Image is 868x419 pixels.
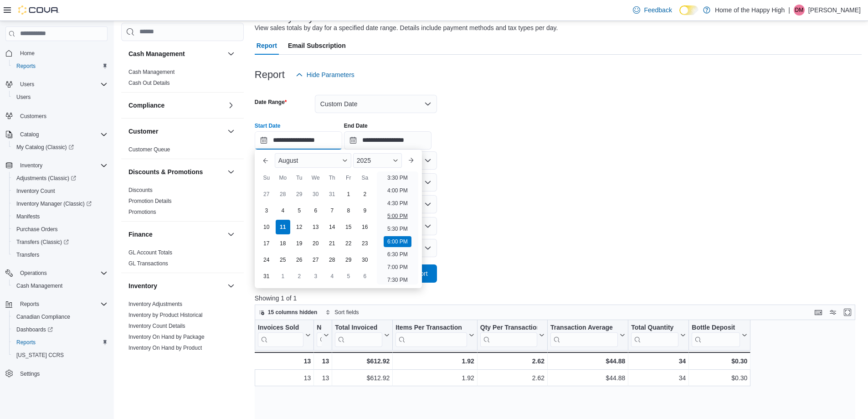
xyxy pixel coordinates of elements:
[353,153,402,168] div: Button. Open the year selector. 2025 is currently selected.
[276,203,290,218] div: day-4
[16,129,42,140] button: Catalog
[395,356,474,367] div: 1.92
[16,299,43,310] button: Reports
[715,5,785,16] p: Home of the Happy High
[13,324,56,335] a: Dashboards
[128,79,170,87] span: Cash Out Details
[317,324,322,332] div: Net Sold
[341,269,356,284] div: day-5
[358,187,372,202] div: day-2
[258,324,303,347] div: Invoices Sold
[258,153,273,168] button: Previous Month
[424,179,431,186] button: Open list of options
[259,220,274,234] div: day-10
[480,324,537,332] div: Qty Per Transaction
[128,323,185,329] a: Inventory Count Details
[13,224,62,235] a: Purchase Orders
[16,268,51,279] button: Operations
[307,70,354,79] span: Hide Parameters
[259,269,274,284] div: day-31
[16,368,108,379] span: Settings
[128,146,170,153] span: Customer Queue
[16,111,50,122] a: Customers
[480,372,544,383] div: 2.62
[2,367,111,380] button: Settings
[9,323,111,336] a: Dashboards
[128,281,157,290] h3: Inventory
[2,47,111,60] button: Home
[395,324,467,347] div: Items Per Transaction
[395,372,474,383] div: 1.92
[308,236,323,251] div: day-20
[13,350,108,361] span: Washington CCRS
[13,198,108,209] span: Inventory Manager (Classic)
[9,279,111,292] button: Cash Management
[317,324,329,347] button: Net Sold
[16,299,108,310] span: Reports
[9,185,111,197] button: Inventory Count
[13,224,108,235] span: Purchase Orders
[631,324,678,332] div: Total Quantity
[341,203,356,218] div: day-8
[358,236,372,251] div: day-23
[813,307,824,318] button: Keyboard shortcuts
[13,173,80,184] a: Adjustments (Classic)
[631,324,678,347] div: Total Quantity
[268,309,318,316] span: 15 columns hidden
[276,253,290,267] div: day-25
[20,50,35,57] span: Home
[317,372,329,383] div: 13
[128,334,205,340] a: Inventory On Hand by Package
[788,5,790,16] p: |
[2,128,111,141] button: Catalog
[13,186,59,197] a: Inventory Count
[259,236,274,251] div: day-17
[325,203,339,218] div: day-7
[335,372,390,383] div: $612.92
[292,269,307,284] div: day-2
[9,310,111,323] button: Canadian Compliance
[308,171,323,185] div: We
[128,69,175,75] a: Cash Management
[16,187,55,195] span: Inventory Count
[128,281,224,290] button: Inventory
[128,209,156,215] a: Promotions
[128,68,175,76] span: Cash Management
[128,80,170,86] a: Cash Out Details
[9,141,111,154] a: My Catalog (Classic)
[13,337,108,348] span: Reports
[679,5,699,15] input: Dark Mode
[16,282,62,290] span: Cash Management
[341,253,356,267] div: day-29
[550,324,625,347] button: Transaction Average
[275,153,351,168] div: Button. Open the month selector. August is currently selected.
[255,131,342,150] input: Press the down key to enter a popover containing a calendar. Press the escape key to close the po...
[128,260,168,267] span: GL Transactions
[325,187,339,202] div: day-31
[16,79,108,90] span: Users
[255,98,287,106] label: Date Range
[16,175,76,182] span: Adjustments (Classic)
[16,226,58,233] span: Purchase Orders
[128,127,158,136] h3: Customer
[226,166,236,177] button: Discounts & Promotions
[629,1,675,19] a: Feedback
[128,249,172,256] a: GL Account Totals
[692,372,747,383] div: $0.30
[259,187,274,202] div: day-27
[9,349,111,362] button: [US_STATE] CCRS
[128,186,153,194] span: Discounts
[16,352,64,359] span: [US_STATE] CCRS
[128,355,184,362] span: Inventory Transactions
[276,187,290,202] div: day-28
[128,345,202,351] a: Inventory On Hand by Product
[384,185,411,196] li: 4:00 PM
[842,307,853,318] button: Enter fullscreen
[121,185,244,221] div: Discounts & Promotions
[335,324,382,347] div: Total Invoiced
[13,142,77,153] a: My Catalog (Classic)
[255,294,862,303] p: Showing 1 of 1
[16,268,108,279] span: Operations
[377,171,418,285] ul: Time
[128,101,224,110] button: Compliance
